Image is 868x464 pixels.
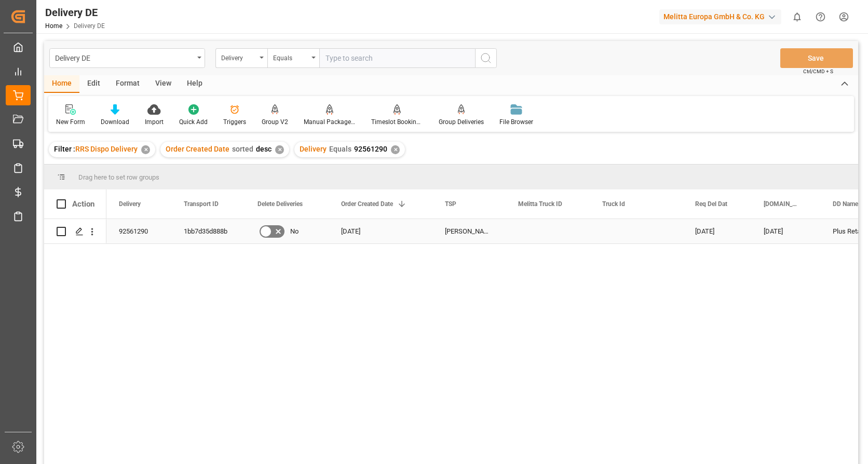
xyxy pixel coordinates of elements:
div: Group V2 [262,117,288,127]
span: Order Created Date [341,200,393,208]
div: Format [108,75,147,93]
div: 92561290 [106,219,171,243]
div: Quick Add [179,117,208,127]
span: Truck Id [602,200,625,208]
span: Ctrl/CMD + S [803,67,833,75]
div: Press SPACE to select this row. [44,219,106,244]
div: Delivery DE [45,5,105,20]
span: 92561290 [354,145,387,153]
span: [DOMAIN_NAME] Dat [764,200,798,208]
div: Action [72,199,94,209]
div: [DATE] [751,219,820,243]
span: Delete Deliveries [257,200,303,208]
button: search button [475,48,497,68]
div: Delivery [221,51,256,63]
div: File Browser [499,117,533,127]
button: open menu [215,48,267,68]
div: Triggers [223,117,246,127]
button: show 0 new notifications [785,5,809,29]
span: Melitta Truck ID [518,200,562,208]
div: Delivery DE [55,51,194,64]
div: Help [179,75,210,93]
span: Drag here to set row groups [78,173,159,181]
button: Melitta Europa GmbH & Co. KG [659,7,785,26]
span: Delivery [119,200,141,208]
div: Home [44,75,79,93]
div: View [147,75,179,93]
span: Req Del Dat [695,200,727,208]
span: DD Name [833,200,858,208]
span: No [290,220,299,243]
div: Edit [79,75,108,93]
div: [PERSON_NAME] BENELUX [432,219,506,243]
button: open menu [267,48,319,68]
button: Save [780,48,853,68]
span: RRS Dispo Delivery [75,145,138,153]
div: Import [145,117,164,127]
button: open menu [49,48,205,68]
span: Order Created Date [166,145,229,153]
span: desc [256,145,272,153]
span: Equals [329,145,351,153]
div: ✕ [275,145,284,154]
span: TSP [445,200,456,208]
div: ✕ [391,145,400,154]
div: Download [101,117,129,127]
div: New Form [56,117,85,127]
span: Delivery [300,145,327,153]
div: Manual Package TypeDetermination [304,117,356,127]
input: Type to search [319,48,475,68]
div: 1bb7d35d888b [171,219,245,243]
div: [DATE] [329,219,432,243]
div: Group Deliveries [439,117,484,127]
span: sorted [232,145,253,153]
div: ✕ [141,145,150,154]
button: Help Center [809,5,832,29]
div: Melitta Europa GmbH & Co. KG [659,9,781,24]
span: Filter : [54,145,75,153]
a: Home [45,22,62,30]
div: [DATE] [683,219,751,243]
span: Transport ID [184,200,219,208]
div: Equals [273,51,308,63]
div: Timeslot Booking Report [371,117,423,127]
